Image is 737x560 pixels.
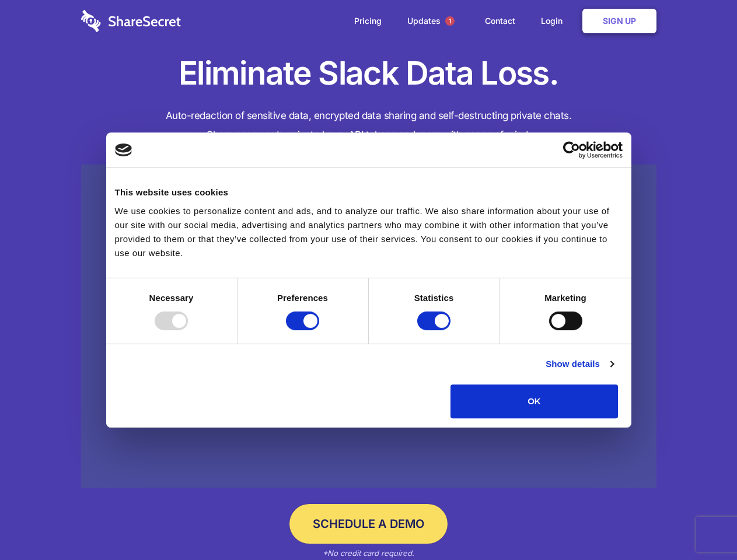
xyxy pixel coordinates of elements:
a: Wistia video thumbnail [81,164,656,488]
a: Contact [473,3,527,39]
strong: Statistics [414,293,454,303]
div: We use cookies to personalize content and ads, and to analyze our traffic. We also share informat... [115,204,623,260]
a: Pricing [343,3,393,39]
div: This website uses cookies [115,185,623,199]
strong: Marketing [544,293,586,303]
a: Sign Up [582,9,656,33]
a: Usercentrics Cookiebot - opens in a new window [521,141,623,159]
a: Login [529,3,580,39]
a: Schedule a Demo [289,504,448,544]
strong: Necessary [149,293,194,303]
img: logo-wordmark-white-trans-d4663122ce5f474addd5e946df7df03e33cb6a1c49d2221995e7729f52c070b2.svg [81,10,181,32]
span: 1 [445,16,455,26]
em: *No credit card required. [323,548,414,558]
h1: Eliminate Slack Data Loss. [81,52,656,94]
strong: Preferences [277,293,328,303]
img: logo [115,143,132,156]
a: Show details [546,357,613,371]
button: OK [450,384,618,418]
h4: Auto-redaction of sensitive data, encrypted data sharing and self-destructing private chats. Shar... [81,106,656,145]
